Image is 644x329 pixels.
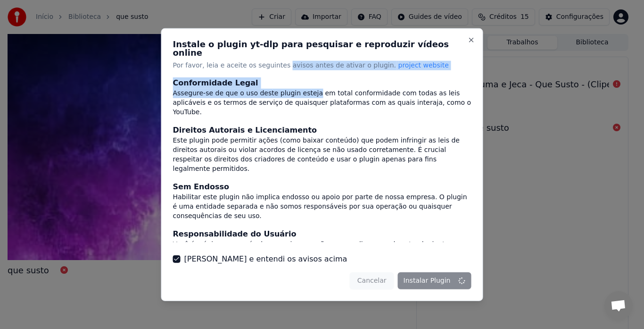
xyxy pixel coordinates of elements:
div: Direitos Autorais e Licenciamento [173,125,471,136]
div: Conformidade Legal [173,77,471,89]
div: Assegure-se de que o uso deste plugin esteja em total conformidade com todas as leis aplicáveis e... [173,89,471,117]
div: Sem Endosso [173,181,471,193]
span: project website [398,61,449,68]
label: [PERSON_NAME] e entendi os avisos acima [184,253,347,265]
p: Por favor, leia e aceite os seguintes avisos antes de ativar o plugin. [173,60,471,70]
div: Habilitar este plugin não implica endosso ou apoio por parte de nossa empresa. O plugin é uma ent... [173,193,471,221]
div: Este plugin pode permitir ações (como baixar conteúdo) que podem infringir as leis de direitos au... [173,136,471,174]
h2: Instale o plugin yt-dlp para pesquisar e reproduzir vídeos online [173,40,471,57]
div: Responsabilidade do Usuário [173,228,471,240]
div: Você é o único responsável por quaisquer ações que realizar usando este plugin. Isso inclui quais... [173,240,471,268]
